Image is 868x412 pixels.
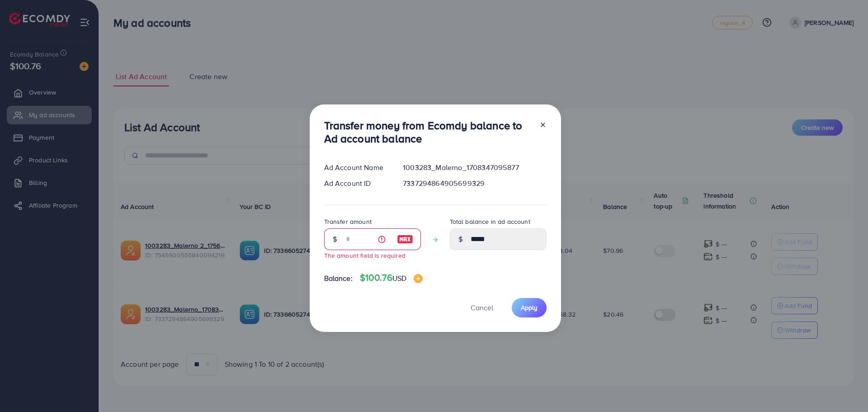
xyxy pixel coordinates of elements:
[360,272,423,284] h4: $100.76
[392,273,406,283] span: USD
[521,303,538,312] span: Apply
[324,119,532,145] h3: Transfer money from Ecomdy balance to Ad account balance
[324,251,406,260] small: The amount field is required
[450,217,530,226] label: Total balance in ad account
[324,273,353,284] span: Balance:
[830,371,861,405] iframe: Chat
[396,162,553,173] div: 1003283_Malerno_1708347095877
[471,303,493,313] span: Cancel
[317,162,396,173] div: Ad Account Name
[459,298,505,317] button: Cancel
[317,178,396,189] div: Ad Account ID
[414,274,423,283] img: image
[397,234,413,245] img: image
[396,178,553,189] div: 7337294864905699329
[324,217,372,226] label: Transfer amount
[512,298,547,317] button: Apply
